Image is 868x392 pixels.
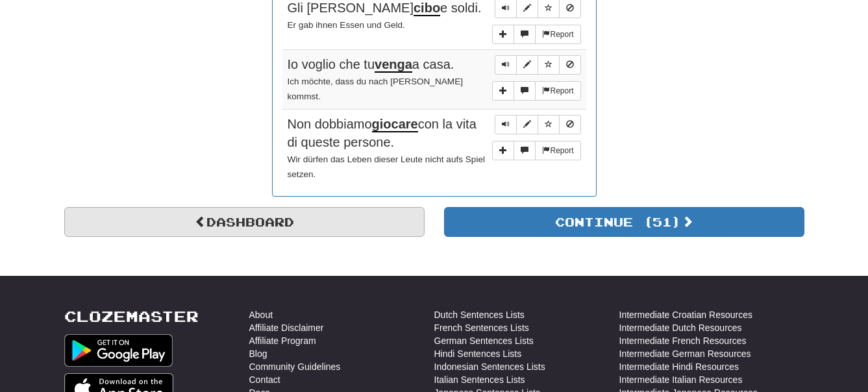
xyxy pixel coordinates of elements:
[492,141,514,160] button: Add sentence to collection
[288,20,405,30] small: Er gab ihnen Essen und Geld.
[619,321,742,334] a: Intermediate Dutch Resources
[492,141,580,160] div: More sentence controls
[535,141,580,160] button: Report
[538,55,560,75] button: Toggle favorite
[495,115,581,134] div: Sentence controls
[249,334,316,347] a: Affiliate Program
[495,115,517,134] button: Play sentence audio
[492,81,514,101] button: Add sentence to collection
[249,360,341,373] a: Community Guidelines
[434,347,522,360] a: Hindi Sentences Lists
[372,117,418,132] u: giocare
[434,373,525,386] a: Italian Sentences Lists
[288,57,454,73] span: Io voglio che tu a casa.
[249,321,324,334] a: Affiliate Disclaimer
[434,308,525,321] a: Dutch Sentences Lists
[414,1,440,16] u: cibo
[619,360,739,373] a: Intermediate Hindi Resources
[64,207,425,237] a: Dashboard
[434,321,529,334] a: French Sentences Lists
[492,81,580,101] div: More sentence controls
[516,115,538,134] button: Edit sentence
[495,55,581,75] div: Sentence controls
[434,334,534,347] a: German Sentences Lists
[249,308,273,321] a: About
[535,81,580,101] button: Report
[619,334,747,347] a: Intermediate French Resources
[249,347,267,360] a: Blog
[492,25,580,44] div: More sentence controls
[535,25,580,44] button: Report
[288,1,482,16] span: Gli [PERSON_NAME] e soldi.
[516,55,538,75] button: Edit sentence
[434,360,545,373] a: Indonesian Sentences Lists
[249,373,280,386] a: Contact
[375,57,412,73] u: venga
[492,25,514,44] button: Add sentence to collection
[288,77,463,101] small: Ich möchte, dass du nach [PERSON_NAME] kommst.
[538,115,560,134] button: Toggle favorite
[288,154,486,179] small: Wir dürfen das Leben dieser Leute nicht aufs Spiel setzen.
[444,207,804,237] button: Continue (51)
[619,308,752,321] a: Intermediate Croatian Resources
[619,373,743,386] a: Intermediate Italian Resources
[619,347,751,360] a: Intermediate German Resources
[495,55,517,75] button: Play sentence audio
[288,117,477,150] span: Non dobbiamo con la vita di queste persone.
[64,308,199,325] a: Clozemaster
[64,334,173,367] img: Get it on Google Play
[559,115,581,134] button: Toggle ignore
[559,55,581,75] button: Toggle ignore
